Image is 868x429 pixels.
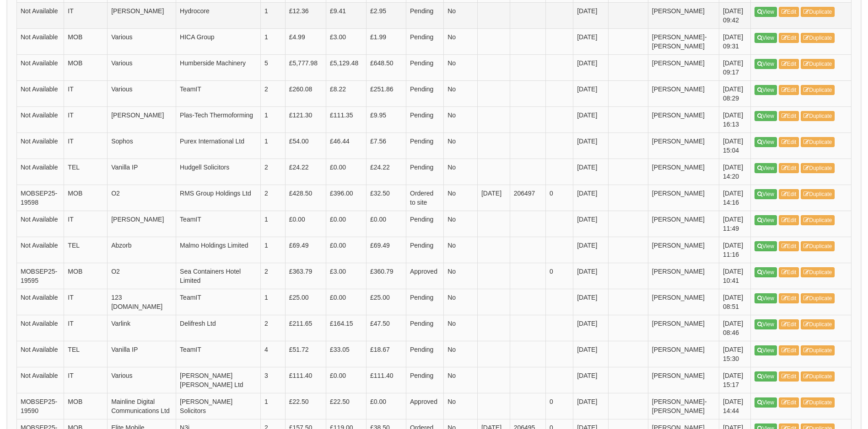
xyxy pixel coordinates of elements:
[64,185,108,211] td: MOB
[326,211,367,237] td: £0.00
[108,159,176,185] td: Vanilla IP
[444,159,478,185] td: No
[108,341,176,367] td: Vanilla IP
[108,211,176,237] td: [PERSON_NAME]
[285,341,326,367] td: £51.72
[366,3,406,29] td: £2.95
[64,81,108,107] td: IT
[444,367,478,393] td: No
[261,367,286,393] td: 3
[17,55,64,81] td: Not Available
[261,159,286,185] td: 2
[648,367,719,393] td: [PERSON_NAME]
[801,293,835,303] a: Duplicate
[261,133,286,159] td: 1
[573,159,609,185] td: [DATE]
[176,289,261,315] td: TeamIT
[444,263,478,289] td: No
[176,107,261,133] td: Plas-Tech Thermoforming
[326,393,367,419] td: £22.50
[108,133,176,159] td: Sophos
[366,159,406,185] td: £24.22
[779,189,799,199] a: Edit
[285,237,326,263] td: £69.49
[64,29,108,55] td: MOB
[176,185,261,211] td: RMS Group Holdings Ltd
[444,341,478,367] td: No
[366,393,406,419] td: £0.00
[406,211,444,237] td: Pending
[366,107,406,133] td: £9.95
[108,107,176,133] td: [PERSON_NAME]
[285,3,326,29] td: £12.36
[444,315,478,341] td: No
[573,393,609,419] td: [DATE]
[406,341,444,367] td: Pending
[176,3,261,29] td: Hydrocore
[755,33,777,43] a: View
[406,55,444,81] td: Pending
[573,237,609,263] td: [DATE]
[176,211,261,237] td: TeamIT
[64,289,108,315] td: IT
[326,55,367,81] td: £5,129.48
[444,81,478,107] td: No
[285,133,326,159] td: £54.00
[406,315,444,341] td: Pending
[261,289,286,315] td: 1
[326,367,367,393] td: £0.00
[801,85,835,95] a: Duplicate
[64,263,108,289] td: MOB
[779,319,799,329] a: Edit
[779,397,799,408] a: Edit
[779,241,799,251] a: Edit
[755,267,777,277] a: View
[719,185,751,211] td: [DATE] 14:16
[17,237,64,263] td: Not Available
[176,263,261,289] td: Sea Containers Hotel Limited
[719,3,751,29] td: [DATE] 09:42
[108,185,176,211] td: O2
[64,341,108,367] td: TEL
[261,29,286,55] td: 1
[64,55,108,81] td: MOB
[755,85,777,95] a: View
[108,81,176,107] td: Various
[801,189,835,199] a: Duplicate
[17,3,64,29] td: Not Available
[108,55,176,81] td: Various
[261,185,286,211] td: 2
[444,133,478,159] td: No
[64,133,108,159] td: IT
[108,29,176,55] td: Various
[261,237,286,263] td: 1
[285,367,326,393] td: £111.40
[17,185,64,211] td: MOBSEP25-19598
[261,107,286,133] td: 1
[801,111,835,121] a: Duplicate
[261,55,286,81] td: 5
[366,211,406,237] td: £0.00
[755,7,777,17] a: View
[573,29,609,55] td: [DATE]
[719,29,751,55] td: [DATE] 09:31
[801,241,835,251] a: Duplicate
[285,159,326,185] td: £24.22
[366,133,406,159] td: £7.56
[108,289,176,315] td: 123 [DOMAIN_NAME]
[648,185,719,211] td: [PERSON_NAME]
[326,29,367,55] td: £3.00
[444,29,478,55] td: No
[648,315,719,341] td: [PERSON_NAME]
[285,81,326,107] td: £260.08
[573,315,609,341] td: [DATE]
[755,137,777,147] a: View
[285,55,326,81] td: £5,777.98
[801,319,835,329] a: Duplicate
[779,293,799,303] a: Edit
[261,81,286,107] td: 2
[326,341,367,367] td: £33.05
[17,81,64,107] td: Not Available
[801,137,835,147] a: Duplicate
[719,393,751,419] td: [DATE] 14:44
